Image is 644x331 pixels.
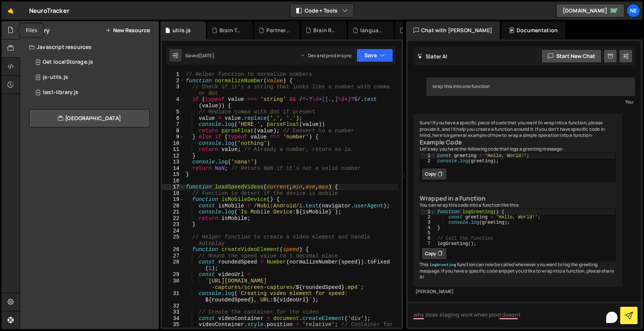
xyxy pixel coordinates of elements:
[29,55,159,70] div: 10193/22980.js
[420,153,435,158] div: 1
[406,21,500,39] div: Chat with [PERSON_NAME]
[408,302,641,328] textarea: To enrich screen reader interactions, please activate Accessibility in Grammarly extension settings
[429,262,457,268] code: logGreeting
[162,315,184,322] div: 34
[541,49,602,63] button: Start new chat
[162,159,184,165] div: 13
[162,209,184,215] div: 21
[627,4,640,17] a: Ne
[162,234,184,246] div: 25
[162,253,184,259] div: 27
[420,158,435,164] div: 2
[162,128,184,134] div: 8
[420,236,435,241] div: 6
[420,195,616,202] h3: Wrapped in a Function
[20,24,44,38] div: Files
[420,139,616,146] h3: Example Code
[162,121,184,128] div: 7
[162,146,184,153] div: 11
[162,153,184,159] div: 12
[162,221,184,228] div: 23
[426,77,635,96] div: wrap this into one function
[420,215,435,220] div: 2
[162,303,184,309] div: 32
[173,27,191,34] div: utils.js
[428,98,633,106] div: You
[417,53,448,60] h2: Slater AI
[162,78,184,84] div: 2
[162,71,184,78] div: 1
[422,168,447,180] button: Copy
[290,4,354,17] button: Code + Tools
[2,2,20,20] a: 🤙
[501,21,565,39] div: Documentation
[162,215,184,222] div: 22
[43,59,93,66] div: Get localStorage.js
[162,178,184,184] div: 16
[414,114,622,287] div: Sure! If you have a specific piece of code that you want to wrap into a function, please provide ...
[29,70,159,85] div: 10193/22978.js
[29,109,150,127] a: [GEOGRAPHIC_DATA]
[360,27,384,34] div: language-support.js
[556,4,624,17] a: [DOMAIN_NAME]
[313,27,338,34] div: Brain Results Script.js
[415,289,620,295] div: [PERSON_NAME]
[356,49,393,62] button: Save
[185,52,214,59] div: Saved
[300,52,352,59] div: Dev and prod in sync
[162,190,184,197] div: 18
[162,134,184,140] div: 9
[420,231,435,236] div: 5
[162,290,184,303] div: 31
[162,203,184,209] div: 20
[162,259,184,271] div: 28
[162,196,184,203] div: 19
[20,39,159,55] div: Javascript resources
[162,228,184,234] div: 24
[29,6,69,15] div: NeuroTracker
[162,84,184,96] div: 3
[422,248,447,260] button: Copy
[106,27,150,33] button: New Resource
[162,246,184,253] div: 26
[162,271,184,278] div: 29
[29,85,159,100] div: 10193/22981.js
[162,278,184,290] div: 30
[219,27,244,34] div: Brain Test Partners.js
[162,140,184,147] div: 10
[162,309,184,315] div: 33
[162,115,184,122] div: 6
[162,109,184,115] div: 5
[162,96,184,109] div: 4
[162,171,184,178] div: 15
[43,74,68,81] div: js-utils.js
[266,27,291,34] div: Partner Config.js
[420,241,435,246] div: 7
[199,52,214,59] div: [DATE]
[420,209,435,215] div: 1
[420,225,435,231] div: 4
[162,184,184,190] div: 17
[420,220,435,225] div: 3
[43,89,78,96] div: test-library.js
[162,165,184,172] div: 14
